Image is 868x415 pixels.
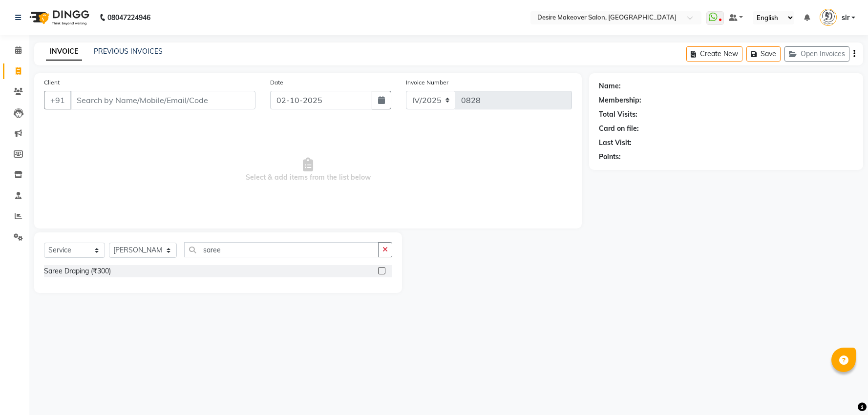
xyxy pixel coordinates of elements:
div: Membership: [599,95,641,105]
input: Search by Name/Mobile/Email/Code [70,91,255,109]
button: Save [746,46,781,62]
button: Create New [686,46,742,62]
div: Name: [599,81,621,91]
span: sir [842,13,849,23]
div: Total Visits: [599,109,637,120]
button: Open Invoices [784,46,849,62]
iframe: chat widget [827,376,858,405]
img: sir [820,9,837,26]
a: PREVIOUS INVOICES [94,47,163,56]
a: INVOICE [46,43,82,61]
div: Last Visit: [599,138,632,148]
div: Points: [599,152,621,162]
div: Card on file: [599,124,639,134]
div: Saree Draping (₹300) [44,266,111,276]
input: Search or Scan [184,242,378,257]
button: +91 [44,91,71,109]
label: Client [44,78,60,87]
b: 08047224946 [107,4,150,31]
label: Date [270,78,283,87]
img: logo [25,4,92,31]
span: Select & add items from the list below [44,121,572,219]
label: Invoice Number [406,78,448,87]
